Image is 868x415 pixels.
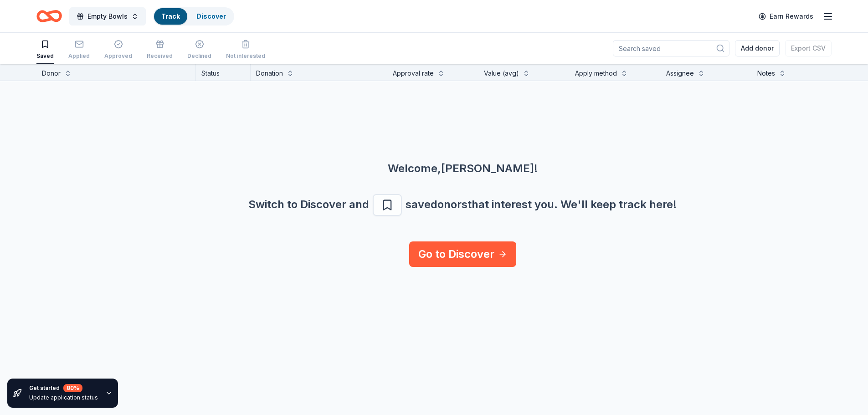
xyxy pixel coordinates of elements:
[196,64,251,81] div: Status
[68,52,90,60] div: Applied
[757,68,775,79] div: Notes
[613,40,729,56] input: Search saved
[409,241,516,267] a: Go to Discover
[29,384,98,392] div: Get started
[29,394,98,401] div: Update application status
[104,52,132,60] div: Approved
[666,68,694,79] div: Assignee
[153,7,234,26] button: TrackDiscover
[69,7,146,26] button: Empty Bowls
[161,12,180,20] a: Track
[575,68,617,79] div: Apply method
[104,36,132,64] button: Approved
[735,40,780,56] button: Add donor
[393,68,434,79] div: Approval rate
[187,36,211,64] button: Declined
[187,52,211,60] div: Declined
[226,52,265,60] div: Not interested
[753,8,819,25] a: Earn Rewards
[147,52,173,60] div: Received
[63,384,82,392] div: 80 %
[256,68,283,79] div: Donation
[196,12,226,20] a: Discover
[785,40,832,56] button: Export CSV
[42,68,61,79] div: Donor
[36,5,62,27] a: Home
[36,36,54,64] button: Saved
[226,36,265,64] button: Not interested
[36,52,54,60] div: Saved
[87,11,128,22] span: Empty Bowls
[484,68,519,79] div: Value (avg)
[147,36,173,64] button: Received
[68,36,90,64] button: Applied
